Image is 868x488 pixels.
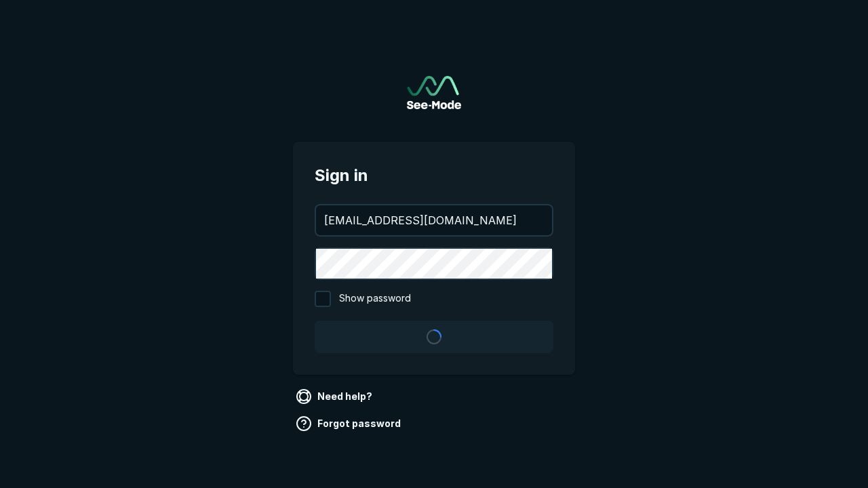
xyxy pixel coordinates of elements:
a: Need help? [293,386,378,407]
input: your@email.com [316,205,552,235]
img: See-Mode Logo [407,76,461,109]
a: Go to sign in [407,76,461,109]
span: Show password [339,291,411,307]
span: Sign in [315,163,553,188]
a: Forgot password [293,413,406,434]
